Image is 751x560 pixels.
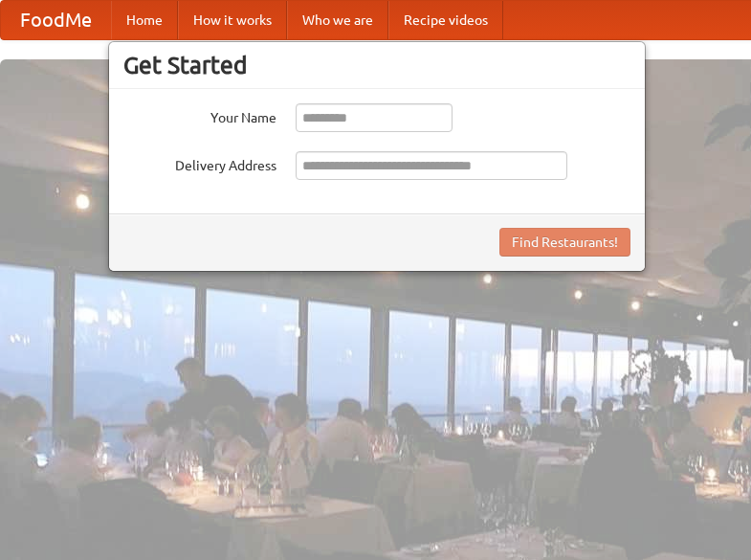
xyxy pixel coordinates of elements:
[499,228,630,257] button: Find Restaurants!
[178,1,287,39] a: How it works
[388,1,503,39] a: Recipe videos
[1,1,111,39] a: FoodMe
[123,151,276,175] label: Delivery Address
[287,1,388,39] a: Who we are
[123,103,276,127] label: Your Name
[111,1,178,39] a: Home
[123,51,630,79] h3: Get Started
